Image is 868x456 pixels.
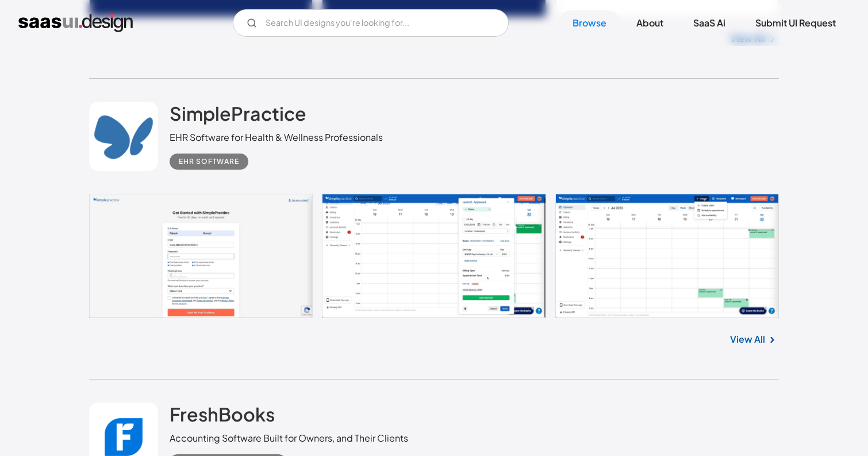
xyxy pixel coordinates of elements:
[170,102,306,131] a: SimplePractice
[170,131,383,144] div: EHR Software for Health & Wellness Professionals
[559,10,620,36] a: Browse
[233,9,509,37] form: Email Form
[18,14,133,32] a: home
[679,10,739,36] a: SaaS Ai
[623,10,677,36] a: About
[233,9,509,37] input: Search UI designs you're looking for...
[730,332,765,346] a: View All
[179,155,239,168] div: EHR Software
[170,403,275,426] h2: FreshBooks
[170,102,306,125] h2: SimplePractice
[742,10,850,36] a: Submit UI Request
[170,431,408,445] div: Accounting Software Built for Owners, and Their Clients
[170,403,275,431] a: FreshBooks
